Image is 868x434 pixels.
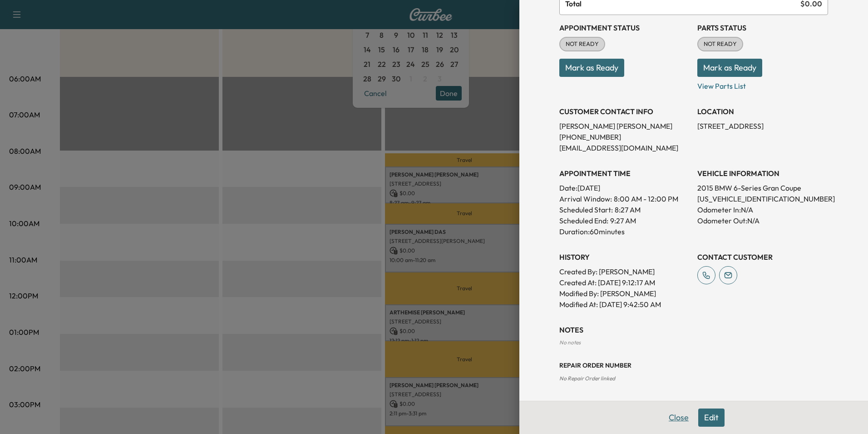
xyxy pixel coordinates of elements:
h3: CONTACT CUSTOMER [697,252,828,262]
span: NOT READY [698,40,742,49]
p: 2015 BMW 6-Series Gran Coupe [697,182,828,193]
button: Mark as Ready [697,59,762,77]
p: 9:27 AM [610,215,636,226]
p: Created At : [DATE] 9:12:17 AM [559,277,690,288]
span: NOT READY [560,40,604,49]
button: Edit [698,409,725,427]
p: Created By : [PERSON_NAME] [559,266,690,277]
h3: LOCATION [697,106,828,117]
h3: APPOINTMENT TIME [559,168,690,179]
p: Scheduled End: [559,215,608,226]
p: [EMAIL_ADDRESS][DOMAIN_NAME] [559,142,690,153]
div: No notes [559,339,828,346]
p: Duration: 60 minutes [559,226,690,237]
h3: Repair Order number [559,361,828,370]
h3: NOTES [559,324,828,335]
p: Arrival Window: [559,193,690,204]
p: [STREET_ADDRESS] [697,121,828,131]
p: Date: [DATE] [559,182,690,193]
span: No Repair Order linked [559,375,615,382]
h3: History [559,252,690,262]
p: Scheduled Start: [559,204,613,215]
button: Mark as Ready [559,59,624,77]
h3: Parts Status [697,22,828,33]
p: View Parts List [697,77,828,91]
p: Modified At : [DATE] 9:42:50 AM [559,299,690,310]
p: [PERSON_NAME] [PERSON_NAME] [559,121,690,131]
p: Odometer Out: N/A [697,215,828,226]
p: [PHONE_NUMBER] [559,131,690,142]
p: Modified By : [PERSON_NAME] [559,288,690,299]
p: [US_VEHICLE_IDENTIFICATION_NUMBER] [697,193,828,204]
p: Odometer In: N/A [697,204,828,215]
p: 8:27 AM [615,204,641,215]
h3: CUSTOMER CONTACT INFO [559,106,690,117]
h3: VEHICLE INFORMATION [697,168,828,179]
h3: Appointment Status [559,22,690,33]
span: 8:00 AM - 12:00 PM [614,193,678,204]
button: Close [663,409,695,427]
